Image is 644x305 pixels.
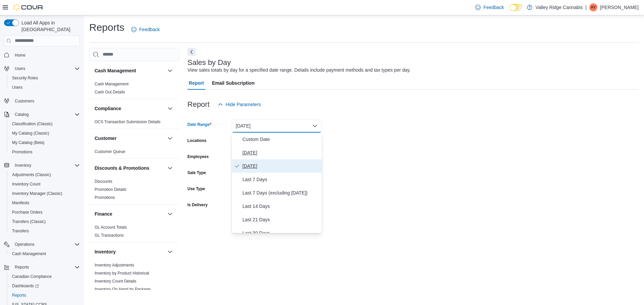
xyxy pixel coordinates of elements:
button: Reports [1,262,83,272]
span: Load All Apps in [GEOGRAPHIC_DATA] [19,19,80,33]
a: My Catalog (Classic) [9,129,52,137]
span: Last 7 Days (excluding [DATE]) [243,189,319,197]
span: Reports [12,263,80,271]
button: Catalog [1,110,83,119]
button: Canadian Compliance [7,272,83,281]
span: Inventory Count [9,180,80,188]
span: Inventory Manager (Classic) [12,191,62,196]
button: Purchase Orders [7,208,83,217]
span: Inventory by Product Historical [95,271,149,276]
button: Promotions [7,147,83,157]
button: Home [1,50,83,60]
span: Cash Management [9,250,80,258]
a: Reports [9,291,29,299]
span: Users [12,65,80,73]
h3: Report [187,100,210,108]
span: Email Subscription [212,76,255,90]
button: Finance [95,211,165,217]
span: Manifests [12,200,29,206]
span: Canadian Compliance [12,274,52,279]
span: Users [9,83,80,91]
span: Adjustments (Classic) [9,171,80,179]
label: Sale Type [187,170,206,175]
a: Adjustments (Classic) [9,171,54,179]
a: Inventory Count [9,180,43,188]
p: [PERSON_NAME] [600,3,639,11]
button: Users [12,65,28,73]
div: Compliance [89,118,179,129]
a: Inventory On Hand by Package [95,287,151,292]
div: Select listbox [232,133,322,233]
span: My Catalog (Classic) [12,131,49,136]
span: Users [15,66,25,71]
span: Last 30 Days [243,229,319,237]
span: Inventory Count Details [95,279,137,284]
span: OCS Transaction Submission Details [95,119,161,125]
button: Cash Management [7,249,83,258]
a: Customers [12,97,37,105]
span: Transfers (Classic) [9,218,80,226]
input: Dark Mode [509,4,524,11]
span: Transfers (Classic) [12,219,46,224]
span: Inventory Manager (Classic) [9,189,80,198]
button: Operations [12,240,37,248]
label: Use Type [187,186,205,192]
button: Customers [1,96,83,106]
span: My Catalog (Classic) [9,129,80,137]
span: Cash Management [12,251,46,256]
a: Transfers (Classic) [9,218,48,226]
span: Dashboards [12,283,39,289]
span: GL Account Totals [95,225,127,230]
label: Locations [187,138,207,143]
a: Cash Out Details [95,90,125,94]
div: Customer [89,148,179,158]
button: Transfers [7,226,83,236]
a: Inventory Adjustments [95,263,134,268]
span: Operations [15,242,35,247]
div: Finance [89,223,179,242]
span: Manifests [9,199,80,207]
label: Date Range [187,122,211,127]
span: Security Roles [9,74,80,82]
a: Inventory by Product Historical [95,271,149,276]
span: AY [591,3,596,11]
span: Customers [12,97,80,105]
div: Discounts & Promotions [89,177,179,204]
span: Hide Parameters [226,101,261,108]
button: Next [187,48,196,56]
span: Users [12,85,22,90]
div: Andrew Yu [589,3,597,11]
span: My Catalog (Beta) [12,140,45,145]
span: Classification (Classic) [9,120,80,128]
a: Customer Queue [95,149,125,154]
button: Reports [7,291,83,300]
div: View sales totals by day for a specified date range. Details include payment methods and tax type... [187,67,411,74]
a: Promotions [9,148,35,156]
button: Compliance [166,104,174,112]
button: Inventory Count [7,179,83,189]
a: Security Roles [9,74,41,82]
span: Report [189,76,204,90]
img: Cova [13,4,44,11]
span: Catalog [12,110,80,119]
button: Manifests [7,198,83,208]
span: Feedback [483,4,504,11]
button: Classification (Classic) [7,119,83,129]
a: Cash Management [9,250,49,258]
button: Discounts & Promotions [166,164,174,172]
a: Discounts [95,179,112,184]
button: Compliance [95,105,165,112]
a: Manifests [9,199,32,207]
span: Feedback [139,26,160,33]
button: Inventory [1,161,83,170]
span: Reports [15,264,29,270]
span: Promotions [12,149,33,155]
h1: Reports [89,21,124,34]
span: Inventory [15,163,31,168]
button: Inventory [166,248,174,256]
h3: Sales by Day [187,59,231,67]
button: Security Roles [7,73,83,83]
a: My Catalog (Beta) [9,139,47,147]
button: Reports [12,263,32,271]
